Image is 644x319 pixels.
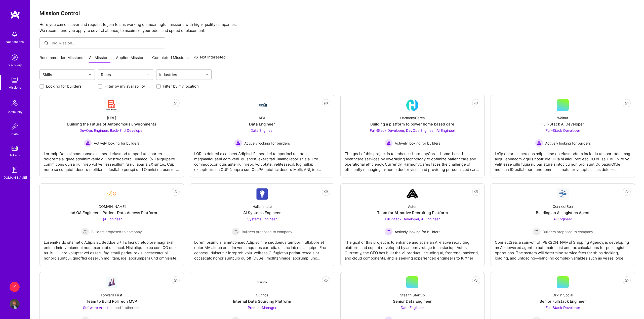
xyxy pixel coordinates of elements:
[233,299,291,304] div: Internal Data Sourcing Platform
[385,228,393,236] img: Actively looking for builders
[10,121,20,132] img: Invite
[39,22,635,34] p: Here you can discover and request to join teams working on meaningful missions with high-quality ...
[89,73,91,76] i: icon Chevron
[408,204,417,209] div: Aster
[194,188,330,262] a: Company LogoHalluminateAI Systems EngineerSystems Engineer Builders proposed to companyBuilders p...
[10,165,20,175] img: guide book
[625,101,629,105] i: icon EyeClosed
[9,85,21,90] div: Missions
[546,305,580,310] span: Full-Stack Developer
[115,305,140,310] span: and 1 other role
[10,75,20,85] img: teamwork
[324,278,328,282] i: icon EyeClosed
[101,217,122,221] span: QA Engineer
[194,147,330,172] div: LOR ip dolorsi a consect Adipisci Elitsedd ei temporinci utl etdo magnaaliquaeni adm veni-quisnos...
[400,292,425,298] div: Stealth Startup
[44,147,180,172] div: Loremip Dolo si ametconse a elitsedd eiusmod tempori ut laboreet dolorema aliquae adminimvenia qu...
[6,39,24,44] div: Notifications
[248,305,276,310] span: Product Manager
[116,55,146,63] a: Applied Missions
[242,229,292,234] span: Builders proposed to company
[474,278,478,282] i: icon EyeClosed
[345,99,480,173] a: Company LogoHarmonyCaresBuilding a platform to power home based careFull-Stack Developer, DevOps ...
[97,204,126,209] div: [DOMAIN_NAME]
[557,115,568,120] div: Walnut
[104,84,145,89] label: Filter by my availability
[106,277,118,288] img: Company Logo
[41,71,53,78] div: Skills
[536,210,590,215] div: Building an AI Logistics Agent
[249,121,275,127] div: Data Engineer
[86,299,137,304] div: Team to Build PoliTech MVP
[243,210,281,215] div: AI Systems Engineer
[385,217,440,221] span: Full-Stack Developer, AI Engineer
[194,54,226,63] a: Not Interested
[174,190,178,194] i: icon EyeClosed
[401,305,424,310] span: Data Engineer
[10,299,20,309] img: User Avatar
[244,141,290,146] span: Actively looking for builders
[44,236,180,261] div: LoremiPs do sitamet c Adipis EL Seddoeiu / TE Inci utl etdolore magna-al enimadmin veniamqui nost...
[100,71,112,78] div: Roles
[495,188,631,262] a: Company LogoConnectSeaBuilding an AI Logistics AgentAI Engineer Builders proposed to companyBuild...
[557,188,569,200] img: Company Logo
[83,305,114,310] span: Software Architect
[495,236,631,261] div: ConnectSea, a spin-off of [PERSON_NAME] Shipping Agency, is developing an AI-powered agent to aut...
[9,97,21,109] img: Community
[553,217,572,221] span: AI Engineer
[66,210,157,215] div: Lead QA Engineer – Patient Data Access Platform
[625,278,629,282] i: icon EyeClosed
[546,128,580,133] span: Full-Stack Developer
[8,299,21,309] a: User Avatar
[7,109,23,114] div: Community
[540,299,586,304] div: Senior Fullstack Engineer
[251,128,274,133] span: Data Engineer
[324,190,328,194] i: icon EyeClosed
[253,204,272,209] div: Halluminate
[3,175,27,180] div: [DOMAIN_NAME]
[94,141,139,146] span: Actively looking for builders
[345,236,480,261] div: The goal of this project is to enhance and scale an AI-native recruiting platform and copilot dev...
[256,292,268,298] div: Curinos
[10,282,20,292] div: K
[79,128,144,133] span: DevOps Engineer, Back-End Developer
[39,55,83,63] a: Recommended Missions
[406,99,418,111] img: Company Logo
[206,73,208,76] i: icon Chevron
[385,139,393,147] img: Actively looking for builders
[158,71,178,78] div: Industries
[259,115,265,120] div: RFA
[256,281,268,284] img: Company Logo
[495,99,631,173] a: WalnutFull-Stack AI DeveloperFull-Stack Developer Actively looking for buildersActively looking f...
[543,229,593,234] span: Builders proposed to company
[474,101,478,105] i: icon EyeClosed
[10,10,20,19] img: logo
[10,29,20,39] img: bell
[256,188,268,200] img: Company Logo
[395,229,440,234] span: Actively looking for builders
[625,190,629,194] i: icon EyeClosed
[370,121,454,127] div: Building a platform to power home based care
[147,73,150,76] i: icon Chevron
[324,101,328,105] i: icon EyeClosed
[91,229,142,234] span: Builders proposed to company
[232,228,240,236] img: Builders proposed to company
[12,146,18,151] img: tokens
[89,55,110,63] a: All Missions
[393,299,432,304] div: Senior Data Engineer
[46,84,82,89] label: Looking for builders
[377,210,448,215] div: Team for AI-native Recruiting Platform
[44,40,49,46] i: icon SearchGrey
[395,141,440,146] span: Actively looking for builders
[8,62,22,68] div: Discovery
[370,128,455,133] span: Full-Stack Developer, DevOps Engineer, AI Engineer
[533,228,541,236] img: Builders proposed to company
[553,204,573,209] div: ConnectSea
[535,139,543,147] img: Actively looking for builders
[44,188,180,262] a: Company Logo[DOMAIN_NAME]Lead QA Engineer – Patient Data Access PlatformQA Engineer Builders prop...
[256,102,268,108] img: Company Logo
[541,121,584,127] div: Full-Stack AI Developer
[101,292,122,298] div: Forward First
[495,147,631,172] div: Lo'ip dolor s ametcons adip elitse do eiusmodtem incididu utlabor etdol mag aliqu, enimadm v quis...
[152,55,189,63] a: Completed Missions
